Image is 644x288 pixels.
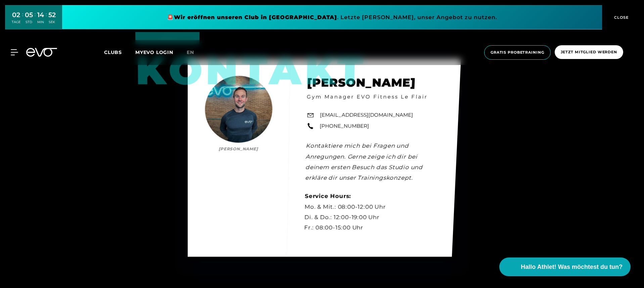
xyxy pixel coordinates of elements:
div: : [22,11,23,28]
a: Gratis Probetraining [482,45,553,60]
div: MIN [37,20,44,24]
button: Hallo Athlet! Was möchtest du tun? [499,257,631,276]
div: SEK [48,20,56,24]
span: Jetzt Mitglied werden [561,49,617,55]
span: Hallo Athlet! Was möchtest du tun? [521,263,623,272]
div: 05 [25,10,33,20]
span: CLOSE [612,14,629,20]
span: Clubs [104,49,122,55]
div: : [46,11,47,28]
div: STD [25,20,33,24]
div: TAGE [12,20,20,24]
div: 02 [12,10,20,20]
a: Clubs [104,49,135,55]
span: Gratis Probetraining [491,50,544,55]
span: en [187,49,194,55]
div: 14 [37,10,44,20]
div: 52 [48,10,56,20]
a: [EMAIL_ADDRESS][DOMAIN_NAME] [320,111,413,119]
a: en [187,49,202,56]
a: [PHONE_NUMBER] [320,122,369,130]
a: MYEVO LOGIN [135,49,173,55]
button: CLOSE [602,5,639,30]
a: Jetzt Mitglied werden [553,45,625,60]
div: : [35,11,36,28]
